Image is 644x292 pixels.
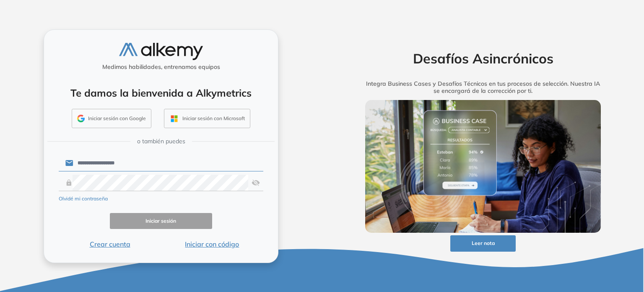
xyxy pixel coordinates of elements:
[55,87,267,99] h4: Te damos la bienvenida a Alkymetrics
[72,109,151,128] button: Iniciar sesión con Google
[493,195,644,292] iframe: Chat Widget
[352,80,614,95] h5: Integra Business Cases y Desafíos Técnicos en tus procesos de selección. Nuestra IA se encargará ...
[365,100,601,233] img: img-more-info
[352,50,614,66] h2: Desafíos Asincrónicos
[169,114,179,124] img: OUTLOOK_ICON
[59,239,161,249] button: Crear cuenta
[119,43,203,60] img: logo-alkemy
[252,175,260,191] img: asd
[77,115,85,122] img: GMAIL_ICON
[47,63,275,71] h5: Medimos habilidades, entrenamos equipos
[450,235,516,252] button: Leer nota
[164,109,250,128] button: Iniciar sesión con Microsoft
[59,195,108,203] button: Olvidé mi contraseña
[161,239,263,249] button: Iniciar con código
[493,195,644,292] div: Widget de chat
[137,137,185,146] span: o también puedes
[110,213,212,229] button: Iniciar sesión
